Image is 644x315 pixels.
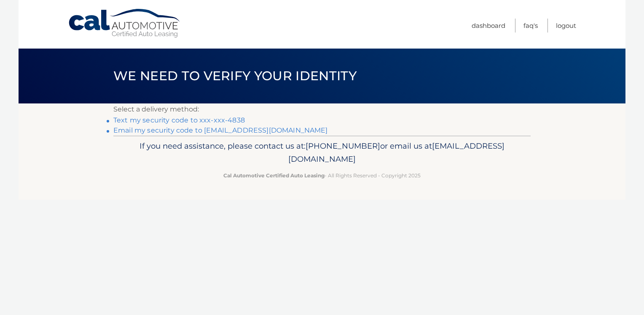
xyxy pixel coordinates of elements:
[556,19,576,33] a: Logout
[119,171,525,180] p: - All Rights Reserved - Copyright 2025
[113,116,245,124] a: Text my security code to xxx-xxx-4838
[119,139,525,166] p: If you need assistance, please contact us at: or email us at
[306,141,380,151] span: [PHONE_NUMBER]
[113,126,328,134] a: Email my security code to [EMAIL_ADDRESS][DOMAIN_NAME]
[113,103,531,115] p: Select a delivery method:
[523,19,538,33] a: FAQ's
[113,68,357,84] span: We need to verify your identity
[223,172,325,179] strong: Cal Automotive Certified Auto Leasing
[472,19,505,33] a: Dashboard
[68,8,182,38] a: Cal Automotive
